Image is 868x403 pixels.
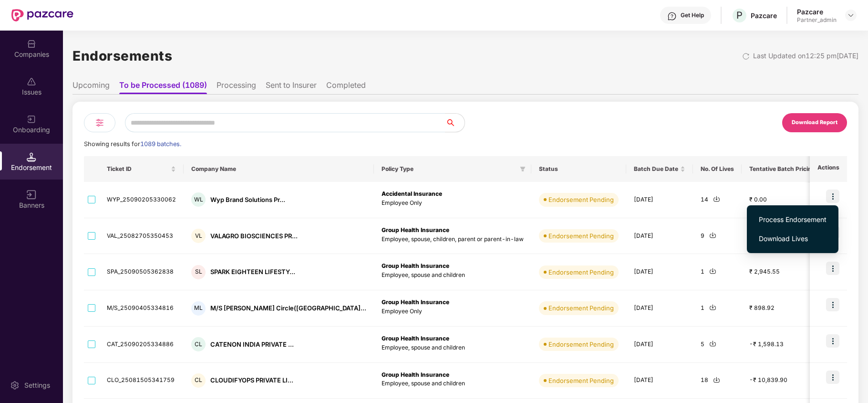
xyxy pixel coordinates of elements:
[742,290,823,327] td: ₹ 898.92
[742,53,750,60] img: svg+xml;base64,PHN2ZyBpZD0iUmVsb2FkLTMyeDMyIiB4bWxucz0iaHR0cDovL3d3dy53My5vcmcvMjAwMC9zdmciIHdpZH...
[217,80,256,94] li: Processing
[191,373,206,388] div: CL
[99,218,184,255] td: VAL_25082705350453
[27,190,36,200] img: svg+xml;base64,PHN2ZyB3aWR0aD0iMTYiIGhlaWdodD0iMTYiIHZpZXdCb3g9IjAgMCAxNiAxNiIgZmlsbD0ibm9uZSIgeG...
[548,267,614,277] div: Endorsement Pending
[140,140,181,148] span: 1089 batches.
[27,39,36,49] img: svg+xml;base64,PHN2ZyBpZD0iQ29tcGFuaWVzIiB4bWxucz0iaHR0cDovL3d3dy53My5vcmcvMjAwMC9zdmciIHdpZHRoPS...
[709,340,716,347] img: svg+xml;base64,PHN2ZyBpZD0iRG93bmxvYWQtMjR4MjQiIHhtbG5zPSJodHRwOi8vd3d3LnczLm9yZy8yMDAwL3N2ZyIgd2...
[626,327,693,363] td: [DATE]
[713,376,720,383] img: svg+xml;base64,PHN2ZyBpZD0iRG93bmxvYWQtMjR4MjQiIHhtbG5zPSJodHRwOi8vd3d3LnczLm9yZy8yMDAwL3N2ZyIgd2...
[797,7,837,16] div: Pazcare
[531,156,626,182] th: Status
[94,117,105,128] img: svg+xml;base64,PHN2ZyB4bWxucz0iaHR0cDovL3d3dy53My5vcmcvMjAwMC9zdmciIHdpZHRoPSIyNCIgaGVpZ2h0PSIyNC...
[626,363,693,399] td: [DATE]
[797,16,837,24] div: Partner_admin
[548,231,614,241] div: Endorsement Pending
[742,254,823,290] td: ₹ 2,945.55
[191,337,206,351] div: CL
[382,371,449,378] b: Group Health Insurance
[10,381,20,390] img: svg+xml;base64,PHN2ZyBpZD0iU2V0dGluZy0yMHgyMCIgeG1sbnM9Imh0dHA6Ly93d3cudzMub3JnLzIwMDAvc3ZnIiB3aW...
[520,166,526,172] span: filter
[382,307,524,316] p: Employee Only
[548,376,614,385] div: Endorsement Pending
[792,118,837,127] div: Download Report
[701,304,734,313] div: 1
[210,340,294,349] div: CATENON INDIA PRIVATE ...
[210,267,295,276] div: SPARK EIGHTEEN LIFESTY...
[826,262,839,275] img: icon
[27,115,36,124] img: svg+xml;base64,PHN2ZyB3aWR0aD0iMjAiIGhlaWdodD0iMjAiIHZpZXdCb3g9IjAgMCAyMCAyMCIgZmlsbD0ibm9uZSIgeG...
[191,265,206,279] div: SL
[184,156,374,182] th: Company Name
[626,218,693,255] td: [DATE]
[736,10,743,21] span: P
[753,51,858,61] div: Last Updated on 12:25 pm[DATE]
[382,298,449,306] b: Group Health Insurance
[21,381,53,390] div: Settings
[191,301,206,316] div: ML
[382,226,449,233] b: Group Health Insurance
[701,376,734,385] div: 18
[548,339,614,349] div: Endorsement Pending
[191,192,206,207] div: WL
[266,80,317,94] li: Sent to Insurer
[445,119,465,127] span: search
[759,214,827,225] span: Process Endorsement
[210,376,293,385] div: CLOUDIFYOPS PRIVATE LI...
[548,195,614,204] div: Endorsement Pending
[382,379,524,388] p: Employee, spouse and children
[445,113,465,132] button: search
[210,195,285,204] div: Wyp Brand Solutions Pr...
[626,254,693,290] td: [DATE]
[667,11,677,21] img: svg+xml;base64,PHN2ZyBpZD0iSGVscC0zMngzMiIgeG1sbnM9Imh0dHA6Ly93d3cudzMub3JnLzIwMDAvc3ZnIiB3aWR0aD...
[210,304,366,313] div: M/S [PERSON_NAME] Circle([GEOGRAPHIC_DATA]...
[693,156,742,182] th: No. Of Lives
[681,11,704,19] div: Get Help
[382,199,524,208] p: Employee Only
[701,232,734,241] div: 9
[99,156,184,182] th: Ticket ID
[382,235,524,244] p: Employee, spouse, children, parent or parent-in-law
[709,232,716,239] img: svg+xml;base64,PHN2ZyBpZD0iRG93bmxvYWQtMjR4MjQiIHhtbG5zPSJodHRwOi8vd3d3LnczLm9yZy8yMDAwL3N2ZyIgd2...
[382,335,449,342] b: Group Health Insurance
[701,340,734,349] div: 5
[382,271,524,280] p: Employee, spouse and children
[27,77,36,86] img: svg+xml;base64,PHN2ZyBpZD0iSXNzdWVzX2Rpc2FibGVkIiB4bWxucz0iaHR0cDovL3d3dy53My5vcmcvMjAwMC9zdmciIH...
[99,327,184,363] td: CAT_25090205334886
[742,218,823,255] td: -₹ 28,275.33
[709,267,716,275] img: svg+xml;base64,PHN2ZyBpZD0iRG93bmxvYWQtMjR4MjQiIHhtbG5zPSJodHRwOi8vd3d3LnczLm9yZy8yMDAwL3N2ZyIgd2...
[99,254,184,290] td: SPA_25090505362838
[72,80,110,94] li: Upcoming
[701,195,734,204] div: 14
[751,11,777,20] div: Pazcare
[382,165,516,173] span: Policy Type
[382,262,449,269] b: Group Health Insurance
[826,298,839,311] img: icon
[99,182,184,218] td: WYP_25090205330062
[626,182,693,218] td: [DATE]
[826,190,839,203] img: icon
[99,290,184,327] td: M/S_25090405334816
[191,229,206,243] div: VL
[99,363,184,399] td: CLO_25081505341759
[742,182,823,218] td: ₹ 0.00
[742,327,823,363] td: -₹ 1,598.13
[27,152,36,162] img: svg+xml;base64,PHN2ZyB3aWR0aD0iMTQuNSIgaGVpZ2h0PSIxNC41IiB2aWV3Qm94PSIwIDAgMTYgMTYiIGZpbGw9Im5vbm...
[119,80,207,94] li: To be Processed (1089)
[382,343,524,352] p: Employee, spouse and children
[626,290,693,327] td: [DATE]
[810,156,847,182] th: Actions
[518,163,527,175] span: filter
[847,11,855,19] img: svg+xml;base64,PHN2ZyBpZD0iRHJvcGRvd24tMzJ4MzIiIHhtbG5zPSJodHRwOi8vd3d3LnczLm9yZy8yMDAwL3N2ZyIgd2...
[742,363,823,399] td: -₹ 10,839.90
[709,304,716,311] img: svg+xml;base64,PHN2ZyBpZD0iRG93bmxvYWQtMjR4MjQiIHhtbG5zPSJodHRwOi8vd3d3LnczLm9yZy8yMDAwL3N2ZyIgd2...
[11,9,73,21] img: New Pazcare Logo
[107,165,169,173] span: Ticket ID
[626,156,693,182] th: Batch Due Date
[759,233,827,244] span: Download Lives
[210,232,298,241] div: VALAGRO BIOSCIENCES PR...
[713,195,720,202] img: svg+xml;base64,PHN2ZyBpZD0iRG93bmxvYWQtMjR4MjQiIHhtbG5zPSJodHRwOi8vd3d3LnczLm9yZy8yMDAwL3N2ZyIgd2...
[701,267,734,276] div: 1
[548,303,614,313] div: Endorsement Pending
